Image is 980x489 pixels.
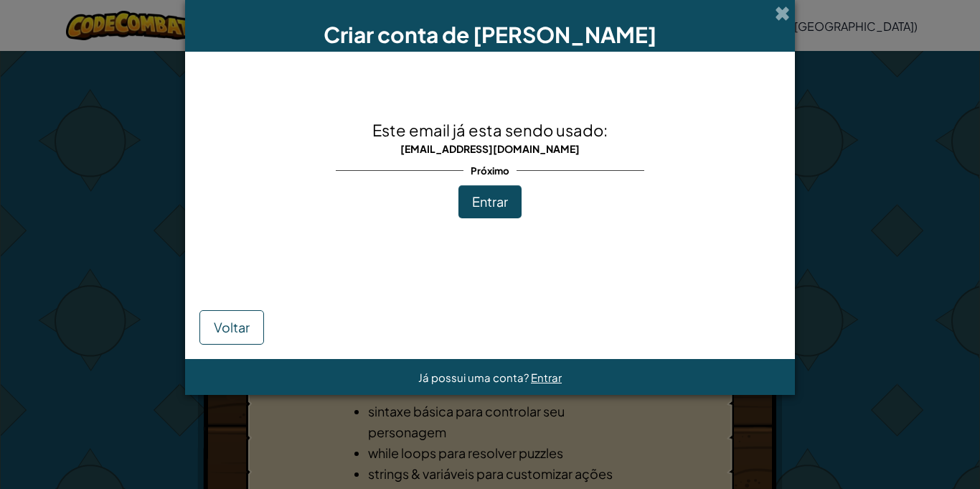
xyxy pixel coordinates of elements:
a: Entrar [531,371,562,384]
span: Já possui uma conta? [418,371,531,384]
span: Criar conta de [PERSON_NAME] [324,21,656,48]
span: Próximo [463,160,517,181]
span: [EMAIL_ADDRESS][DOMAIN_NAME] [400,142,580,155]
span: Voltar [214,319,250,335]
span: Este email já esta sendo usado: [372,120,608,140]
button: Voltar [199,310,264,345]
span: Entrar [472,193,508,210]
button: Entrar [458,185,522,218]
